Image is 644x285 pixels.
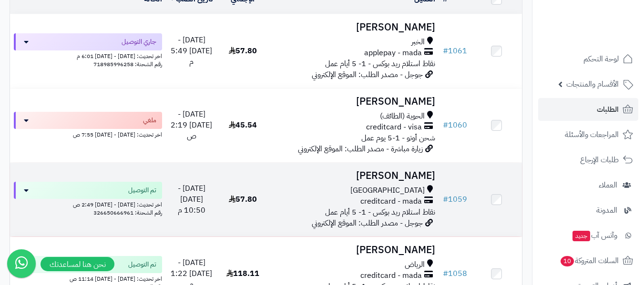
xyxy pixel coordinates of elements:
span: applepay - mada [364,48,422,59]
span: الخبر [411,37,425,48]
span: نقاط استلام ريد بوكس - 1- 5 أيام عمل [325,206,435,218]
span: لوحة التحكم [583,52,619,66]
a: وآتس آبجديد [538,224,638,247]
a: #1058 [443,268,467,279]
a: #1059 [443,194,467,205]
span: شحن أوتو - 1-5 يوم عمل [361,132,435,144]
span: تم التوصيل [128,186,156,195]
h3: [PERSON_NAME] [272,170,435,181]
a: طلبات الإرجاع [538,148,638,171]
span: 57.80 [229,45,257,57]
span: # [443,194,448,205]
img: logo-2.png [579,24,635,44]
h3: [PERSON_NAME] [272,22,435,33]
span: creditcard - visa [366,122,422,133]
span: # [443,45,448,57]
span: الطلبات [597,103,619,116]
span: نقاط استلام ريد بوكس - 1- 5 أيام عمل [325,58,435,69]
span: تم التوصيل [128,260,156,269]
span: الحوية (الطائف) [380,111,425,122]
span: وآتس آب [572,229,617,242]
span: creditcard - mada [360,270,422,281]
span: جاري التوصيل [122,37,156,47]
span: 10 [561,256,574,266]
span: # [443,268,448,279]
span: [DATE] - [DATE] 10:50 م [178,183,205,216]
a: السلات المتروكة10 [538,249,638,272]
span: رقم الشحنة: 718985996258 [93,60,162,69]
a: الطلبات [538,98,638,121]
a: لوحة التحكم [538,48,638,70]
div: اخر تحديث: [DATE] - [DATE] 11:14 ص [14,273,162,283]
div: اخر تحديث: [DATE] - [DATE] 2:49 ص [14,199,162,209]
span: 45.54 [229,119,257,131]
a: المراجعات والأسئلة [538,123,638,146]
a: #1061 [443,45,467,57]
span: 118.11 [226,268,259,279]
span: المراجعات والأسئلة [565,128,619,141]
a: #1060 [443,119,467,131]
div: اخر تحديث: [DATE] - [DATE] 6:01 م [14,50,162,60]
span: طلبات الإرجاع [580,153,619,167]
span: السلات المتروكة [560,254,619,267]
h3: [PERSON_NAME] [272,96,435,107]
span: [DATE] - [DATE] 2:19 ص [171,108,212,142]
a: العملاء [538,174,638,197]
span: جوجل - مصدر الطلب: الموقع الإلكتروني [312,217,423,229]
a: المدونة [538,199,638,222]
span: الرياض [405,259,425,270]
span: العملاء [599,178,617,192]
span: creditcard - mada [360,196,422,207]
span: رقم الشحنة: 326650666961 [93,208,162,217]
span: ملغي [143,116,156,125]
span: المدونة [596,204,617,217]
span: [DATE] - [DATE] 5:49 م [171,34,212,68]
span: جوجل - مصدر الطلب: الموقع الإلكتروني [312,69,423,80]
span: [GEOGRAPHIC_DATA] [350,185,425,196]
span: جديد [572,231,590,241]
span: # [443,119,448,131]
span: زيارة مباشرة - مصدر الطلب: الموقع الإلكتروني [298,143,423,155]
span: الأقسام والمنتجات [566,78,619,91]
div: اخر تحديث: [DATE] - [DATE] 7:55 ص [14,129,162,139]
h3: [PERSON_NAME] [272,245,435,256]
span: 57.80 [229,194,257,205]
